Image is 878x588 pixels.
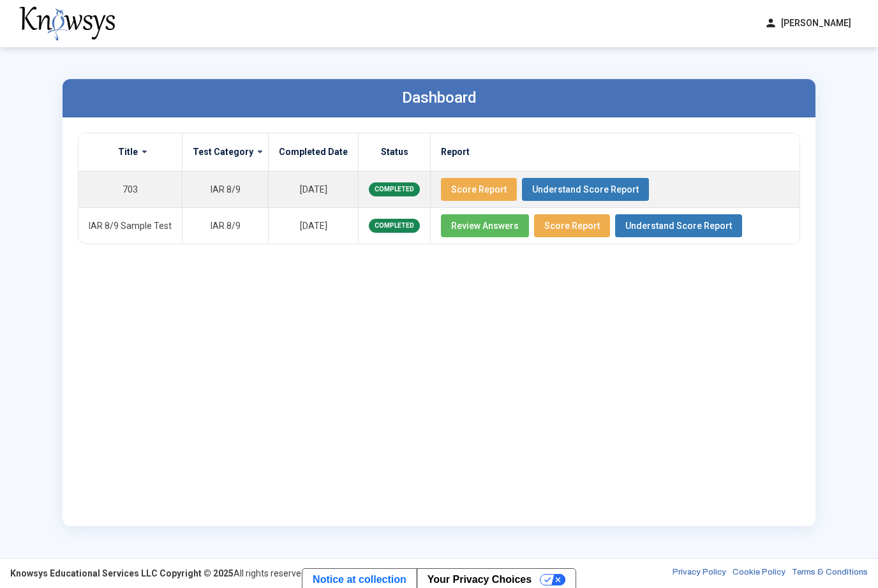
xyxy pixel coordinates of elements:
[431,133,800,172] th: Report
[441,178,517,201] button: Score Report
[10,567,308,580] div: All rights reserved.
[78,207,182,244] td: IAR 8/9 Sample Test
[19,6,115,41] img: knowsys-logo.png
[78,171,182,207] td: 703
[764,17,777,30] span: person
[544,221,600,231] span: Score Report
[522,178,649,201] button: Understand Score Report
[534,214,610,237] button: Score Report
[451,221,519,231] span: Review Answers
[792,567,868,580] a: Terms & Conditions
[269,171,359,207] td: [DATE]
[369,219,420,233] span: COMPLETED
[279,146,348,158] label: Completed Date
[182,171,269,207] td: IAR 8/9
[10,568,234,578] strong: Knowsys Educational Services LLC Copyright © 2025
[625,221,732,231] span: Understand Score Report
[193,146,253,158] label: Test Category
[615,214,742,237] button: Understand Score Report
[369,182,420,196] span: COMPLETED
[451,184,507,195] span: Score Report
[182,207,269,244] td: IAR 8/9
[757,13,859,34] button: person[PERSON_NAME]
[733,567,785,580] a: Cookie Policy
[673,567,726,580] a: Privacy Policy
[359,133,431,172] th: Status
[532,184,639,195] span: Understand Score Report
[269,207,359,244] td: [DATE]
[402,89,477,107] label: Dashboard
[441,214,529,237] button: Review Answers
[118,146,138,158] label: Title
